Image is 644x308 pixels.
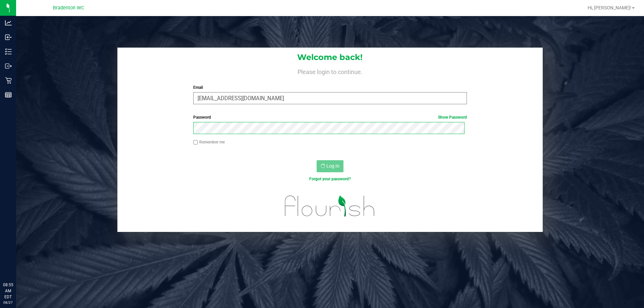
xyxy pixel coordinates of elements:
[5,63,12,69] inline-svg: Outbound
[193,140,198,145] input: Remember me
[309,177,351,181] a: Forgot your password?
[588,5,631,10] span: Hi, [PERSON_NAME]!
[7,254,27,274] iframe: Resource center
[5,34,12,41] inline-svg: Inbound
[5,48,12,55] inline-svg: Inventory
[5,91,12,98] inline-svg: Reports
[117,67,543,75] h4: Please login to continue.
[193,115,211,120] span: Password
[193,139,225,145] label: Remember me
[193,84,467,90] label: Email
[326,163,339,169] span: Log In
[317,160,343,172] button: Log In
[277,189,383,223] img: flourish_logo.svg
[5,77,12,84] inline-svg: Retail
[53,5,84,11] span: Bradenton WC
[117,53,543,62] h1: Welcome back!
[3,300,13,305] p: 08/27
[5,19,12,26] inline-svg: Analytics
[3,282,13,300] p: 08:55 AM EDT
[438,115,467,120] a: Show Password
